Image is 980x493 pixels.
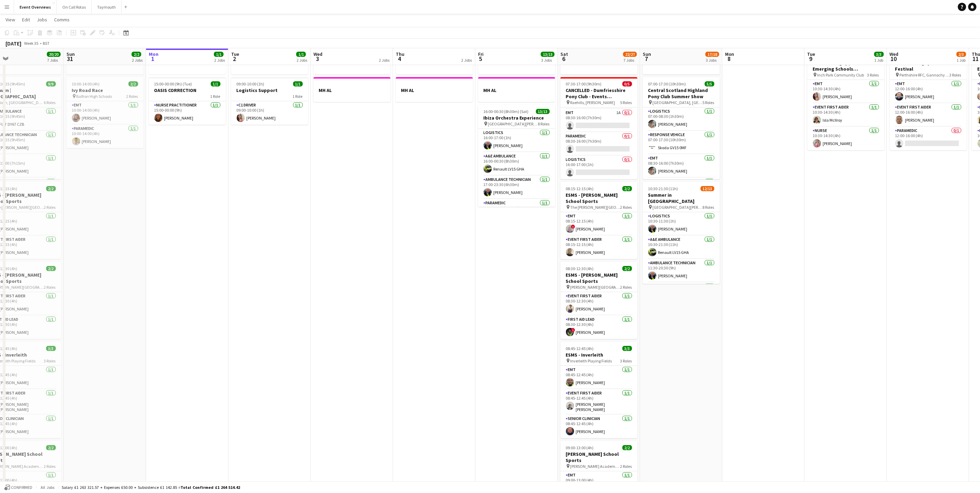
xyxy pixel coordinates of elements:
app-card-role: EMT1/108:15-12:15 (4h)![PERSON_NAME] [560,212,638,236]
h3: Ibiza Orchestra Experience [478,115,555,121]
span: 2/2 [622,266,632,271]
span: 08:30-12:30 (4h) [566,266,594,271]
div: 08:15-12:15 (4h)2/2ESMS - [PERSON_NAME] School Sports The [PERSON_NAME][GEOGRAPHIC_DATA]2 RolesEM... [560,182,638,259]
app-card-role: Paramedic1/117:00-23:30 (6h30m) [478,199,555,223]
span: 1/1 [211,81,220,86]
span: 31 [65,55,75,63]
span: 08:15-12:15 (4h) [566,186,594,191]
app-card-role: A&E Ambulance1/116:00-00:30 (8h30m)Renault LV15 GHA [478,152,555,176]
span: 5 [477,55,484,63]
app-job-card: 15:00-00:00 (9h) (Tue)1/1OASIS CORRECTION1 RoleNurse Practitioner1/115:00-00:00 (9h)[PERSON_NAME] [149,77,226,125]
span: Week 35 [23,41,40,46]
span: Confirmed [11,485,32,490]
div: 2 Jobs [297,58,307,63]
div: 1 Job [875,58,884,63]
button: On Call Rotas [57,0,92,14]
div: 2 Jobs [214,58,225,63]
app-card-role: A&E Ambulance1/110:30-21:30 (11h)Renault LV15 GHA [643,236,720,259]
a: Jobs [34,15,50,24]
div: 2 Jobs [379,58,390,63]
span: 0/5 [622,81,632,86]
span: 2 Roles [620,205,632,210]
span: 20/20 [47,52,61,57]
span: Thu [396,51,404,57]
span: 08:45-12:45 (4h) [566,346,594,351]
app-card-role: Event First Aider1/108:15-12:15 (4h)[PERSON_NAME] [560,236,638,259]
div: 3 Jobs [706,58,719,63]
span: Jobs [37,17,47,23]
div: 10:30-21:30 (11h)12/13Summer in [GEOGRAPHIC_DATA] [GEOGRAPHIC_DATA][PERSON_NAME], [GEOGRAPHIC_DAT... [643,182,720,284]
app-card-role: Event First Aider1/108:45-12:45 (4h)[PERSON_NAME] [PERSON_NAME] [560,389,638,415]
span: Sun [643,51,651,57]
span: Raehills, [PERSON_NAME] [570,100,615,105]
app-card-role: EMT1/110:00-14:00 (4h)[PERSON_NAME] [66,101,144,125]
span: [GEOGRAPHIC_DATA][PERSON_NAME], [GEOGRAPHIC_DATA] [488,121,538,126]
span: 07:00-17:30 (10h30m) [648,81,686,86]
h3: MH AL [478,87,555,93]
span: 16:00-00:30 (8h30m) (Sat) [484,109,529,114]
app-job-card: 16:00-00:30 (8h30m) (Sat)13/13Ibiza Orchestra Experience [GEOGRAPHIC_DATA][PERSON_NAME], [GEOGRAP... [478,105,555,207]
h3: ESMS - Inverleith [560,352,638,358]
span: 10:00-14:00 (4h) [72,81,100,86]
span: [PERSON_NAME] Academy Playing Fields [570,464,620,469]
span: Inverleith Playing Fields [570,358,612,363]
div: 2 Jobs [461,58,472,63]
app-job-card: 07:30-17:00 (9h30m)0/5CANCELLED - Dumfriesshire Pony Club - Events [GEOGRAPHIC_DATA] Raehills, [P... [560,77,638,179]
div: 3 Jobs [541,58,554,63]
span: 1/1 [214,52,224,57]
span: 9/9 [46,81,56,86]
div: MH AL [313,77,391,102]
app-card-role: C1 Driver1/109:00-10:00 (1h)[PERSON_NAME] [231,101,308,125]
span: Sun [66,51,75,57]
span: 2/2 [132,52,141,57]
a: Edit [19,15,33,24]
span: 2 Roles [620,285,632,290]
app-job-card: 08:30-12:30 (4h)2/2ESMS - [PERSON_NAME] School Sports [PERSON_NAME][GEOGRAPHIC_DATA]2 RolesEvent ... [560,262,638,339]
span: 1 Role [293,94,303,99]
span: 2/2 [622,445,632,450]
span: 10 [889,55,899,63]
span: 7 [642,55,651,63]
span: The [PERSON_NAME][GEOGRAPHIC_DATA] [570,205,620,210]
span: Comms [54,17,70,23]
h3: Ivy Road Race [66,87,144,93]
app-job-card: MH AL [478,77,555,102]
h3: Central Scotland Highland Pony Club Summer Show [643,87,720,100]
app-card-role: Paramedic0/108:30-16:00 (7h30m) [560,132,638,156]
span: [GEOGRAPHIC_DATA], [GEOGRAPHIC_DATA] [653,100,703,105]
app-card-role: First Aid Lead1/108:30-12:30 (4h)![PERSON_NAME] [560,316,638,339]
h3: CANCELLED - Dumfriesshire Pony Club - Events [GEOGRAPHIC_DATA] [560,87,638,100]
app-card-role: EMT1/108:45-12:45 (4h)[PERSON_NAME] [560,366,638,389]
span: Mon [725,51,734,57]
span: All jobs [39,485,56,490]
span: 2/2 [46,266,56,271]
div: 07:00-17:30 (10h30m)5/5Central Scotland Highland Pony Club Summer Show [GEOGRAPHIC_DATA], [GEOGRA... [643,77,720,179]
span: 5 Roles [620,100,632,105]
h3: Logistics Support [231,87,308,93]
div: 2 Jobs [132,58,143,63]
span: Sat [560,51,568,57]
span: Perthshire RFC, Gannochy Sports Pavilion [900,72,950,78]
div: 10:30-14:30 (4h)3/3Scottish Rugby | East Emerging Schools Championships | [GEOGRAPHIC_DATA] Inch ... [807,50,885,150]
app-card-role: EMT1A0/108:30-16:00 (7h30m) [560,109,638,132]
span: 2/2 [46,186,56,191]
span: 2/2 [46,445,56,450]
span: 6 Roles [44,100,56,105]
span: 3 Roles [620,358,632,363]
button: Taymouth [92,0,122,14]
h3: Scottish Rugby - Girls S1-4 Festival [890,60,967,72]
h3: [PERSON_NAME] School Sports [560,451,638,463]
span: Mon [149,51,158,57]
app-job-card: 12:00-16:00 (4h)2/3Scottish Rugby - Girls S1-4 Festival Perthshire RFC, Gannochy Sports Pavilion3... [890,50,967,150]
span: 17/18 [705,52,719,57]
app-job-card: MH AL [396,77,473,102]
app-card-role: Nurse Practitioner1/115:00-00:00 (9h)[PERSON_NAME] [149,101,226,125]
span: 13/13 [541,52,555,57]
app-job-card: 09:00-10:00 (1h)1/1Logistics Support1 RoleC1 Driver1/109:00-10:00 (1h)[PERSON_NAME] [231,77,308,125]
div: 10:00-14:00 (4h)2/2Ivy Road Race Balfron High Schools2 RolesEMT1/110:00-14:00 (4h)[PERSON_NAME]Pa... [66,77,144,148]
span: ! [571,225,575,229]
